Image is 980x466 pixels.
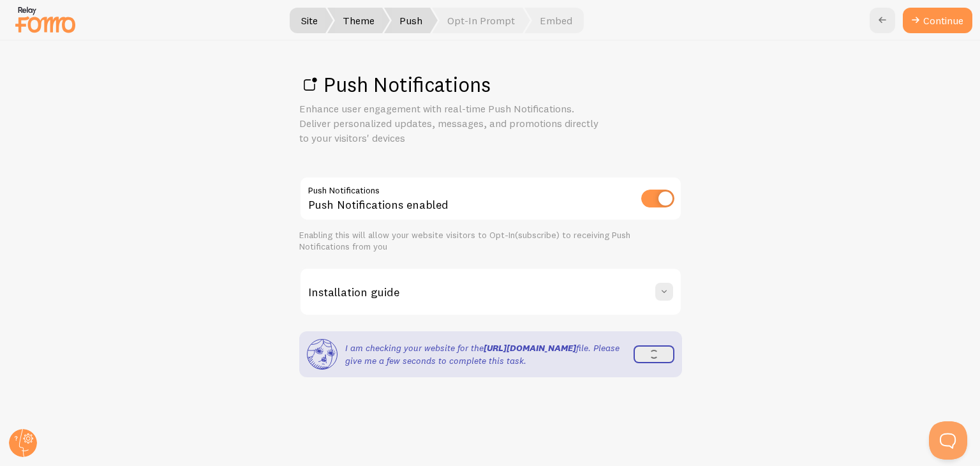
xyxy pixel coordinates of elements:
div: Enabling this will allow your website visitors to Opt-In(subscribe) to receiving Push Notificatio... [299,230,682,252]
h3: Installation guide [308,285,399,299]
h1: Push Notifications [299,71,682,98]
strong: [URL][DOMAIN_NAME] [484,342,576,354]
div: Push Notifications enabled [299,176,682,223]
button: check again [634,345,674,363]
p: I am checking your website for the file. Please give me a few seconds to complete this task. [345,342,634,367]
p: Enhance user engagement with real-time Push Notifications. Deliver personalized updates, messages... [299,101,605,146]
img: fomo-relay-logo-orange.svg [13,3,77,36]
iframe: Help Scout Beacon - Open [929,421,967,460]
